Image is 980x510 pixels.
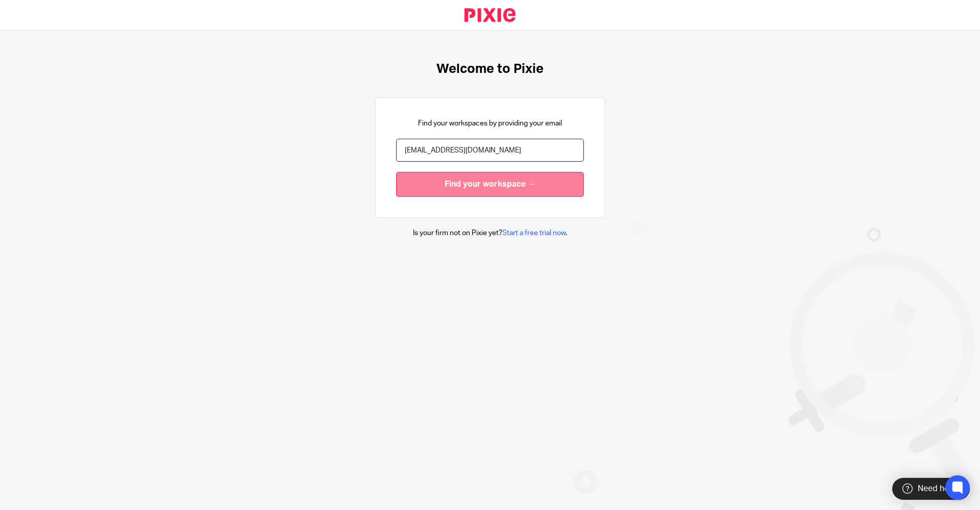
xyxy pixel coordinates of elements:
input: Find your workspace → [396,172,584,197]
div: Need help? [892,478,970,500]
a: Start a free trial now [502,229,566,237]
p: Find your workspaces by providing your email [418,118,562,129]
input: name@example.com [396,139,584,162]
p: Is your firm not on Pixie yet? . [413,228,567,238]
h1: Welcome to Pixie [436,61,544,77]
